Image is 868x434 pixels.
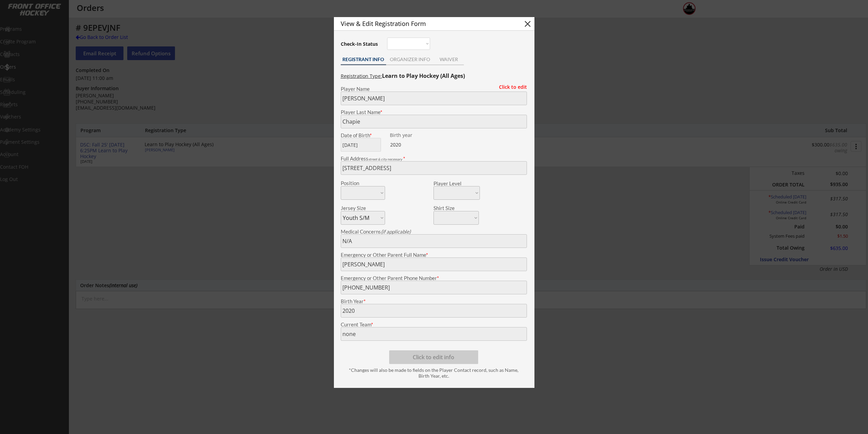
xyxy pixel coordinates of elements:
[341,133,385,138] div: Date of Birth
[341,73,382,79] u: Registration Type:
[344,367,524,379] div: *Changes will also be made to fields on the Player Contact record, such as Name, Birth Year, etc.
[368,157,402,161] em: street & city necessary
[341,86,527,92] div: Player Name
[382,72,465,80] strong: Learn to Play Hockey (All Ages)
[341,276,527,281] div: Emergency or Other Parent Phone Number
[341,252,527,257] div: Emergency or Other Parent Full Name
[341,229,527,234] div: Medical Concerns
[523,19,533,29] button: close
[390,133,432,138] div: We are transitioning the system to collect and store date of birth instead of just birth year to ...
[381,228,411,235] em: (if applicable)
[341,57,386,62] div: REGISTRANT INFO
[341,299,527,304] div: Birth Year
[390,141,433,148] div: 2020
[433,206,469,211] div: Shirt Size
[341,156,527,161] div: Full Address
[434,57,464,62] div: WAIVER
[341,322,527,327] div: Current Team
[389,350,478,364] button: Click to edit info
[341,206,376,211] div: Jersey Size
[341,181,376,186] div: Position
[341,110,527,115] div: Player Last Name
[341,20,511,27] div: View & Edit Registration Form
[341,161,527,175] input: Street, City, Province/State
[433,181,480,186] div: Player Level
[390,133,432,138] div: Birth year
[341,234,527,248] input: Allergies, injuries, etc.
[494,85,527,89] div: Click to edit
[386,57,434,62] div: ORGANIZER INFO
[341,42,379,46] div: Check-In Status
